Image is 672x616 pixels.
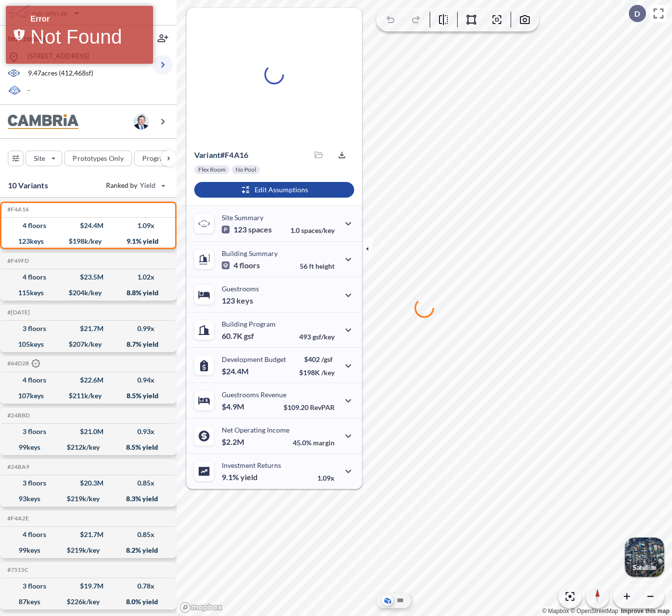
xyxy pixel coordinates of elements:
h5: Click to copy the code [5,463,29,470]
span: keys [236,296,253,306]
p: Guestrooms Revenue [222,390,286,399]
p: Edit Assumptions [255,185,308,195]
p: 45.0% [293,438,335,447]
a: Mapbox homepage [180,602,223,613]
p: 123 [222,296,253,306]
p: No Pool [235,166,256,174]
span: Yield [140,180,156,190]
p: 10 Variants [8,180,48,191]
img: user logo [133,114,149,129]
img: BrandImage [8,114,78,129]
p: Prototypes Only [73,154,124,163]
span: RevPAR [310,403,335,411]
span: gsf [244,331,254,341]
p: $402 [299,355,335,363]
button: Switcher ImageSatellite [625,538,664,577]
p: - [27,85,30,97]
span: margin [313,438,335,447]
span: /key [321,368,335,377]
p: D [634,9,640,18]
a: Improve this map [621,608,670,615]
h5: Click to copy the code [5,257,29,264]
span: height [315,262,335,270]
p: 1.0 [290,226,335,234]
a: Mapbox [542,608,569,615]
p: $24.4M [222,366,250,376]
p: $2.2M [222,437,246,447]
span: Variant [194,150,220,159]
button: Site Plan [395,595,406,606]
div: Error [30,13,146,25]
p: 60.7K [222,331,254,341]
p: 56 [300,262,335,270]
p: Program [142,154,170,163]
p: Investment Returns [222,461,281,469]
p: Site [34,154,45,163]
p: $198K [299,368,335,377]
span: spaces [248,225,272,234]
p: 9.1% [222,472,258,482]
p: Guestrooms [222,284,259,293]
p: # f4a16 [194,150,248,160]
span: gsf/key [312,333,335,341]
span: ft [309,262,314,270]
span: yield [240,472,258,482]
h1: Not Found [30,25,146,49]
p: Development Budget [222,355,286,363]
span: floors [239,260,260,270]
button: Site [26,151,62,166]
h5: Click to copy the code [5,359,40,368]
p: $109.20 [284,403,335,411]
button: Program [134,151,187,166]
p: Site Summary [222,213,263,222]
p: Net Operating Income [222,426,289,434]
button: Edit Assumptions [194,182,354,198]
p: $4.9M [222,402,246,411]
h5: Click to copy the code [5,412,30,419]
p: Flex Room [198,166,226,174]
h5: Click to copy the code [5,206,29,213]
span: spaces/key [301,226,335,234]
p: Building Program [222,320,276,328]
h5: Click to copy the code [5,309,30,316]
p: 9.47 acres ( 412,468 sf) [28,68,93,79]
p: 493 [299,333,335,341]
img: Switcher Image [625,538,664,577]
a: OpenStreetMap [570,608,618,615]
p: Satellite [633,564,656,571]
button: Aerial View [382,595,393,606]
h5: Click to copy the code [5,515,29,522]
p: 1.09x [317,474,335,482]
p: 4 [222,260,260,270]
button: Prototypes Only [64,151,132,166]
span: /gsf [321,355,333,363]
button: Ranked by Yield [98,178,172,193]
p: Building Summary [222,249,278,257]
p: 123 [222,225,272,234]
h5: Click to copy the code [5,566,28,573]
